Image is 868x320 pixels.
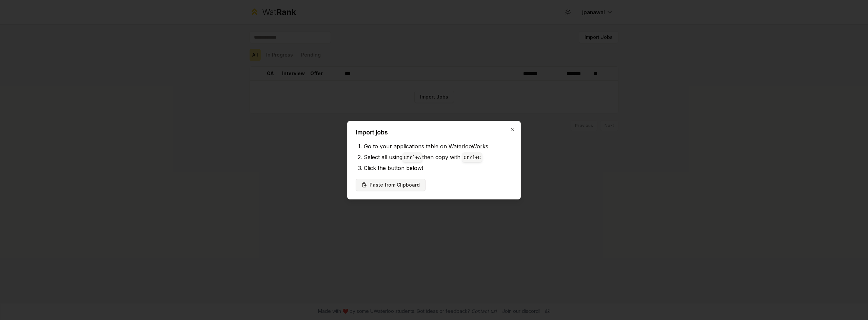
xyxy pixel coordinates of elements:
button: Paste from Clipboard [356,179,426,191]
code: Ctrl+ C [463,155,480,161]
a: WaterlooWorks [449,143,488,150]
li: Click the button below! [364,163,512,173]
li: Go to your applications table on [364,141,512,152]
li: Select all using then copy with [364,152,512,163]
h2: Import jobs [356,129,512,135]
code: Ctrl+ A [404,155,421,161]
